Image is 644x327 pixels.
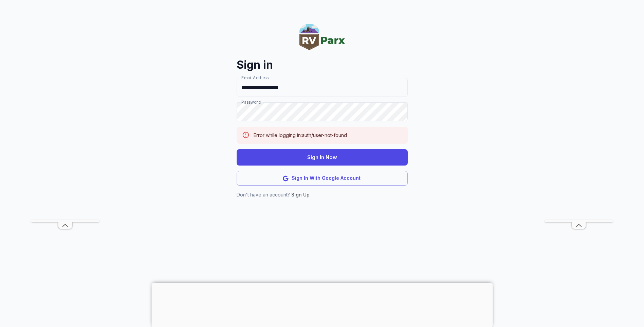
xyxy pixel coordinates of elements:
h4: Sign in [237,57,408,72]
img: RVParx.com [299,24,345,50]
button: Sign In Now [237,149,408,166]
label: Password [241,99,260,105]
button: Sign In With Google Account [237,171,408,186]
a: Sign Up [291,192,310,197]
div: Error while logging in: auth/user-not-found [254,129,347,142]
iframe: Advertisement [545,16,613,220]
iframe: Advertisement [31,16,99,220]
iframe: Advertisement [151,283,493,325]
p: Don't have an account? [237,191,408,199]
label: Email Address [241,75,269,81]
